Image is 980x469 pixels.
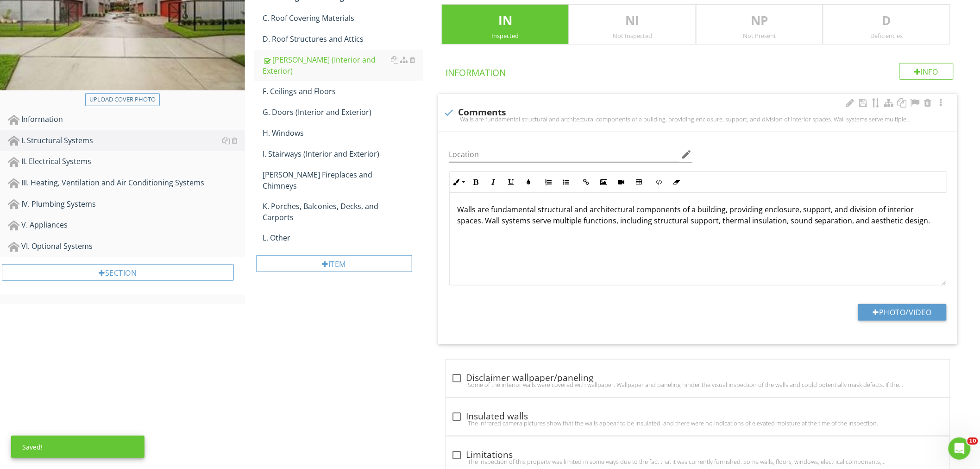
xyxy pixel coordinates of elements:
[8,156,245,168] div: II. Electrical Systems
[444,115,952,123] div: Walls are fundamental structural and architectural components of a building, providing enclosure,...
[8,198,245,210] div: IV. Plumbing Systems
[263,86,423,97] div: F. Ceilings and Floors
[442,12,569,30] p: IN
[263,148,423,159] div: I. Stairways (Interior and Exterior)
[578,173,595,191] button: Insert Link (Ctrl+K)
[442,32,569,39] div: Inspected
[263,33,423,44] div: D. Roof Structures and Attics
[697,32,823,39] div: Not Present
[569,12,696,30] p: NI
[446,63,954,79] h4: Information
[2,264,234,281] div: Section
[263,13,423,24] div: C. Roof Covering Materials
[668,173,685,191] button: Clear Formatting
[263,54,423,76] div: [PERSON_NAME] (Interior and Exterior)
[858,304,947,321] button: Photo/Video
[485,173,503,191] button: Italic (Ctrl+I)
[11,436,144,458] div: Saved!
[452,381,944,388] div: Some of the interior walls were covered with wallpaper. Wallpaper and paneling hinder the visual ...
[8,114,245,126] div: Information
[823,12,950,30] p: D
[452,458,944,465] div: The inspection of this property was limited in some ways due to the fact that it was currently fu...
[449,147,679,162] input: Location
[681,149,692,160] i: edit
[89,95,156,104] div: Upload cover photo
[967,437,978,445] span: 10
[450,173,467,191] button: Inline Style
[457,204,939,226] p: Walls are fundamental structural and architectural components of a building, providing enclosure,...
[697,12,823,30] p: NP
[263,232,423,243] div: L. Other
[558,173,575,191] button: Unordered List
[263,107,423,118] div: G. Doors (Interior and Exterior)
[503,173,520,191] button: Underline (Ctrl+U)
[540,173,558,191] button: Ordered List
[823,32,950,39] div: Deficiencies
[613,173,630,191] button: Insert Video
[256,255,412,272] div: Item
[263,201,423,223] div: K. Porches, Balconies, Decks, and Carports
[467,173,485,191] button: Bold (Ctrl+B)
[899,63,954,80] div: Info
[85,93,160,106] button: Upload cover photo
[263,169,423,191] div: [PERSON_NAME] Fireplaces and Chimneys
[630,173,648,191] button: Insert Table
[8,177,245,189] div: III. Heating, Ventilation and Air Conditioning Systems
[650,173,668,191] button: Code View
[949,437,971,460] iframe: Intercom live chat
[263,127,423,139] div: H. Windows
[569,32,696,39] div: Not Inspected
[452,419,944,427] div: The infrared camera pictures show that the walls appear to be insulated, and there were no indica...
[595,173,613,191] button: Insert Image (Ctrl+P)
[8,241,245,253] div: VI. Optional Systems
[8,219,245,231] div: V. Appliances
[520,173,538,191] button: Colors
[8,135,245,147] div: I. Structural Systems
